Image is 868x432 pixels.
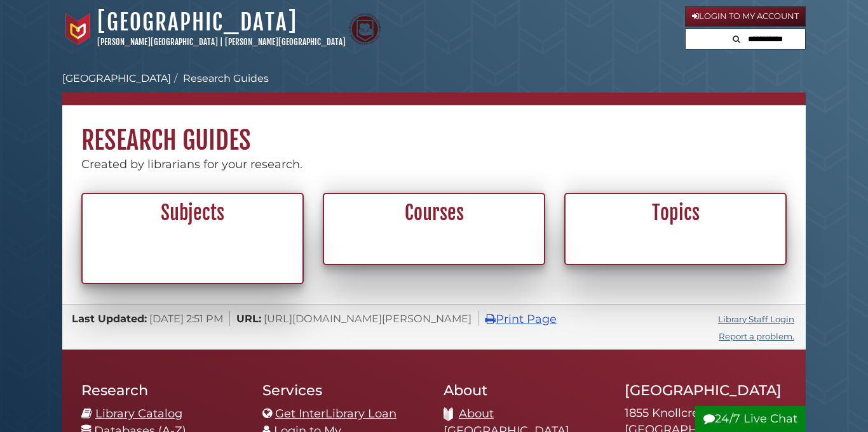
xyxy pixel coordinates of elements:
a: [PERSON_NAME][GEOGRAPHIC_DATA] [225,37,346,47]
a: Research Guides [183,72,269,84]
h2: Subjects [90,201,295,225]
a: [GEOGRAPHIC_DATA] [62,72,171,84]
nav: breadcrumb [62,71,806,105]
button: Search [729,29,744,46]
i: Search [733,35,740,43]
h2: [GEOGRAPHIC_DATA] [625,381,787,399]
span: | [220,37,223,47]
a: Login to My Account [685,6,806,27]
img: Calvin Theological Seminary [349,13,381,45]
h2: Courses [331,201,537,225]
a: [GEOGRAPHIC_DATA] [97,8,297,36]
h1: Research Guides [62,105,806,156]
a: [PERSON_NAME][GEOGRAPHIC_DATA] [97,37,218,47]
h2: About [444,381,606,399]
span: [DATE] 2:51 PM [149,312,223,325]
h2: Research [81,381,243,399]
a: Get InterLibrary Loan [275,407,397,421]
a: Report a problem. [719,331,794,341]
button: 24/7 Live Chat [695,406,806,432]
h2: Services [262,381,424,399]
a: Print Page [485,312,557,326]
img: Calvin University [62,13,94,45]
span: Last Updated: [72,312,147,325]
i: Print Page [485,313,496,325]
span: Created by librarians for your research. [81,157,302,171]
span: URL: [236,312,261,325]
h2: Topics [573,201,778,225]
span: [URL][DOMAIN_NAME][PERSON_NAME] [264,312,471,325]
a: Library Staff Login [718,314,794,324]
a: Library Catalog [95,407,182,421]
